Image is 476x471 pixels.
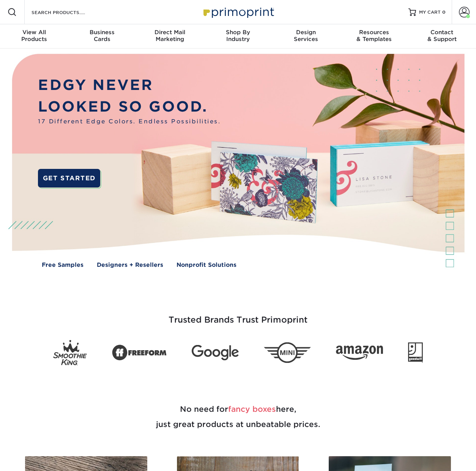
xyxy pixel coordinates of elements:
[136,29,204,36] span: Direct Mail
[97,261,163,269] a: Designers + Resellers
[38,96,221,117] p: LOOKED SO GOOD.
[419,9,441,16] span: MY CART
[16,383,460,450] h2: No need for here, just great products at unbeatable prices.
[340,24,408,49] a: Resources& Templates
[112,340,167,365] img: Freeform
[38,74,221,96] p: EDGY NEVER
[272,29,340,36] span: Design
[204,29,272,36] span: Shop By
[272,29,340,43] div: Services
[42,261,84,269] a: Free Samples
[204,24,272,49] a: Shop ByIndustry
[68,29,136,36] span: Business
[408,24,476,49] a: Contact& Support
[272,24,340,49] a: DesignServices
[204,29,272,43] div: Industry
[340,29,408,36] span: Resources
[31,8,105,17] input: SEARCH PRODUCTS.....
[136,24,204,49] a: Direct MailMarketing
[53,340,87,365] img: Smoothie King
[408,29,476,36] span: Contact
[16,297,460,334] h3: Trusted Brands Trust Primoprint
[228,405,276,414] span: fancy boxes
[200,4,276,20] img: Primoprint
[336,345,383,360] img: Amazon
[192,345,239,361] img: Google
[68,29,136,43] div: Cards
[177,261,236,269] a: Nonprofit Solutions
[68,24,136,49] a: BusinessCards
[136,29,204,43] div: Marketing
[442,9,446,15] span: 0
[38,169,100,188] a: GET STARTED
[340,29,408,43] div: & Templates
[408,29,476,43] div: & Support
[264,342,311,363] img: Mini
[38,117,221,126] span: 17 Different Edge Colors. Endless Possibilities.
[408,342,423,363] img: Goodwill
